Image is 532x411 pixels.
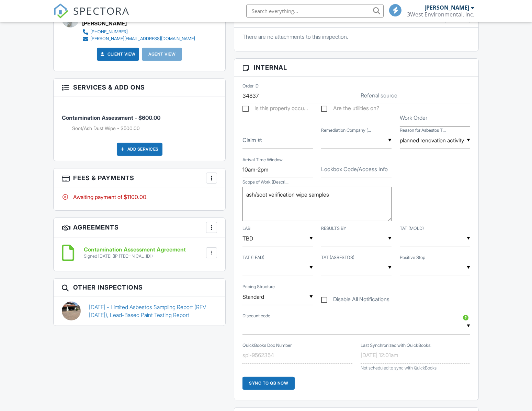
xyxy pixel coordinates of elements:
input: Search everything... [246,4,384,18]
span: Contamination Assessment - $600.00 [62,114,160,121]
input: Work Order [400,110,470,127]
h6: Contamination Assessment Agreement [84,247,186,253]
label: Pricing Structure [242,284,275,290]
label: Lockbox Code/Access Info [321,165,388,173]
label: Arrival Time Window [242,157,283,163]
a: [PHONE_NUMBER] [82,28,195,35]
div: Awaiting payment of $1100.00. [62,193,217,201]
h3: Fees & Payments [54,168,225,188]
label: Work Order [400,114,427,121]
label: TAT (LEAD) [242,255,264,261]
li: Add on: Soot/Ash Dust Wipe [72,125,217,132]
div: [PERSON_NAME][EMAIL_ADDRESS][DOMAIN_NAME] [90,36,195,42]
a: [PERSON_NAME][EMAIL_ADDRESS][DOMAIN_NAME] [82,35,195,42]
a: Contamination Assessment Agreement Signed [DATE] (IP [TECHNICAL_ID]) [84,247,186,259]
label: Claim #: [242,136,262,144]
label: TAT (ASBESTOS) [321,255,354,261]
input: Lockbox Code/Access Info [321,161,392,178]
label: Remediation Company (if any) [321,127,371,133]
p: There are no attachments to this inspection. [242,33,470,40]
a: [DATE] - Limited Asbestos Sampling Report (REV [DATE]), Lead-Based Paint Testing Report [89,303,217,319]
img: The Best Home Inspection Software - Spectora [53,3,68,19]
label: TAT (MOLD) [400,225,424,232]
li: Service: Contamination Assessment [62,102,217,137]
label: QuickBooks Doc Number [242,342,292,349]
label: Disable All Notifications [321,296,389,305]
div: Signed [DATE] (IP [TECHNICAL_ID]) [84,254,186,259]
div: Add Services [117,143,162,156]
h3: Other Inspections [54,279,225,296]
label: Reason for Asbestos Testing (if applicable) [400,127,446,133]
h3: Agreements [54,218,225,237]
label: Discount code [242,313,270,319]
div: Sync to QB Now [242,377,295,390]
label: Referral source [361,92,397,99]
span: SPECTORA [73,3,129,18]
label: Order ID [242,83,259,89]
label: RESULTS BY [321,225,346,232]
label: Is this property occupied? [242,105,308,114]
textarea: Scope of Work (Description of issues - entire house, interior only, kitchen only, etc.) [242,187,392,221]
label: Scope of Work (Description of issues - entire house, interior only, kitchen only, etc.) [242,179,288,185]
input: Arrival Time Window [242,161,313,178]
h3: Internal [234,59,478,77]
label: Positive Stop [400,255,425,261]
label: Are the utilities on? [321,105,379,114]
div: [PHONE_NUMBER] [90,29,128,35]
div: [PERSON_NAME] [425,4,469,11]
a: Client View [99,51,136,58]
label: LAB [242,225,250,232]
h3: Services & Add ons [54,79,225,96]
a: SPECTORA [53,9,129,24]
input: Claim #: [242,132,313,149]
label: Last Synchronized with QuickBooks: [361,342,431,349]
div: 3West Environmental, Inc. [407,11,474,18]
span: Not scheduled to sync with QuickBooks [361,365,437,371]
